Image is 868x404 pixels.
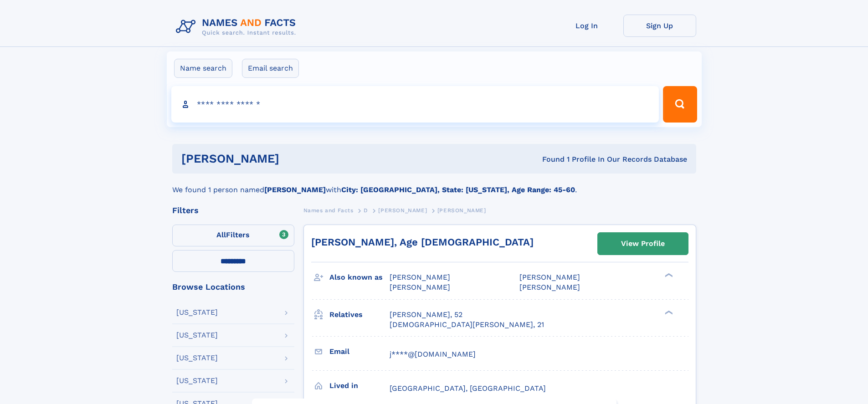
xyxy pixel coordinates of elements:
h1: [PERSON_NAME] [181,153,411,164]
h3: Email [329,344,390,359]
a: D [364,205,368,216]
span: [PERSON_NAME] [519,273,580,281]
a: Log In [550,15,623,37]
div: ❯ [663,272,673,278]
h3: Lived in [329,378,390,394]
div: [US_STATE] [176,309,218,316]
button: Search Button [663,86,697,123]
label: Filters [172,225,294,246]
a: View Profile [598,233,688,255]
label: Email search [242,59,299,78]
div: View Profile [621,233,665,254]
div: Found 1 Profile In Our Records Database [411,154,687,164]
span: All [216,230,226,239]
div: [US_STATE] [176,354,218,362]
span: [PERSON_NAME] [437,207,486,214]
a: Names and Facts [303,205,354,216]
div: [US_STATE] [176,377,218,384]
span: D [364,207,368,214]
span: [PERSON_NAME] [378,207,427,214]
span: [PERSON_NAME] [390,283,450,291]
span: [PERSON_NAME] [519,283,580,291]
div: Browse Locations [172,283,294,291]
span: [GEOGRAPHIC_DATA], [GEOGRAPHIC_DATA] [390,384,546,393]
a: [DEMOGRAPHIC_DATA][PERSON_NAME], 21 [390,320,544,330]
div: [US_STATE] [176,332,218,339]
h3: Relatives [329,307,390,322]
div: ❯ [663,309,673,315]
a: Sign Up [623,15,696,37]
span: [PERSON_NAME] [390,273,450,281]
a: [PERSON_NAME], 52 [390,310,462,320]
b: [PERSON_NAME] [264,185,326,194]
label: Name search [174,59,232,78]
input: search input [171,86,659,123]
img: Logo Names and Facts [172,15,303,39]
div: We found 1 person named with . [172,174,696,195]
a: [PERSON_NAME] [378,205,427,216]
a: [PERSON_NAME], Age [DEMOGRAPHIC_DATA] [311,236,534,248]
b: City: [GEOGRAPHIC_DATA], State: [US_STATE], Age Range: 45-60 [341,185,575,194]
h3: Also known as [329,270,390,285]
div: Filters [172,206,294,215]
